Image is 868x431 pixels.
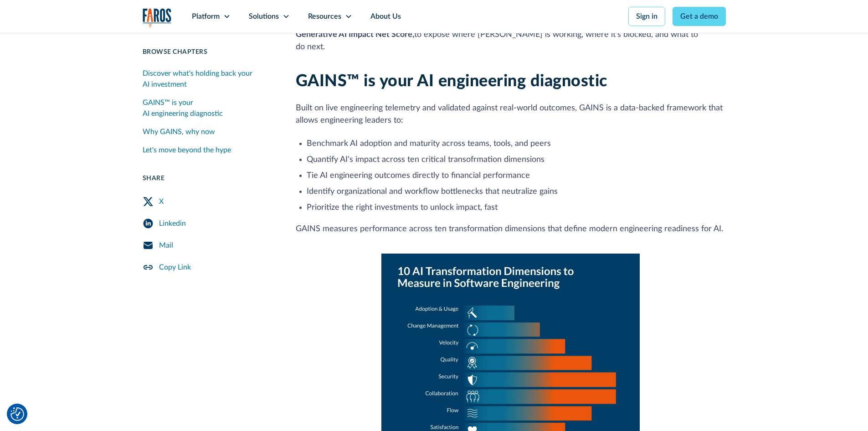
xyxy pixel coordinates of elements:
[307,202,726,214] li: Prioritize the right investments to unlock impact, fast
[143,213,274,234] a: LinkedIn Share
[143,191,274,213] a: Twitter Share
[159,240,173,251] div: Mail
[143,174,274,183] div: Share
[673,7,726,26] a: Get a demo
[307,186,726,198] li: Identify organizational and workflow bottlenecks that neutralize gains
[249,11,279,22] div: Solutions
[308,11,341,22] div: Resources
[296,18,696,39] strong: GAINS™, the Generative AI Impact Net Score,
[143,64,274,93] a: Discover what's holding back your AI investment
[307,154,726,166] li: Quantify AI's impact across ten critical transofrmation dimensions
[307,170,726,182] li: Tie AI engineering outcomes directly to financial performance
[628,7,665,26] a: Sign in
[10,407,24,421] img: Revisit consent button
[10,407,24,421] button: Cookie Settings
[143,68,274,90] div: Discover what's holding back your AI investment
[143,126,215,137] div: Why GAINS, why now
[143,47,274,57] div: Browse Chapters
[143,97,274,119] div: GAINS™ is your AI engineering diagnostic
[296,102,726,127] p: Built on live engineering telemetry and validated against real-world outcomes, GAINS is a data-ba...
[143,141,274,159] a: Let's move beyond the hype
[159,218,186,229] div: Linkedin
[143,256,274,278] a: Copy Link
[143,8,172,27] img: Logo of the analytics and reporting company Faros.
[296,223,726,235] p: GAINS measures performance across ten transformation dimensions that define modern engineering re...
[143,234,274,256] a: Mail Share
[143,123,274,141] a: Why GAINS, why now
[143,8,172,27] a: home
[143,145,231,156] div: Let's move beyond the hype
[296,16,726,53] p: You can’t optimize what you can’t see. That’s why leading engineering organizations are turning t...
[143,93,274,123] a: GAINS™ is your AI engineering diagnostic
[159,262,191,273] div: Copy Link
[296,72,726,91] h2: GAINS™ is your AI engineering diagnostic
[192,11,220,22] div: Platform
[159,196,164,207] div: X
[307,138,726,150] li: Benchmark AI adoption and maturity across teams, tools, and peers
